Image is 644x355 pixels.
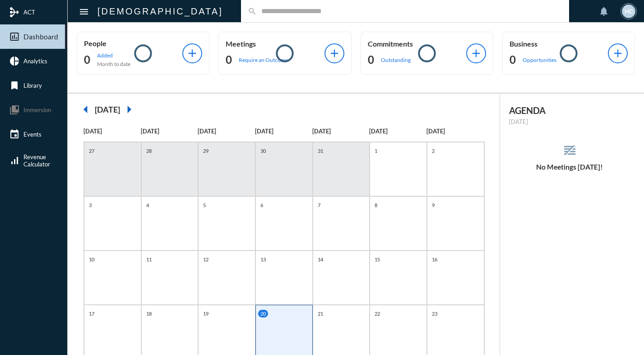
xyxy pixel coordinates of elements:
div: HC [622,5,635,18]
p: 16 [430,256,440,263]
mat-icon: insert_chart_outlined [9,31,20,42]
p: 14 [315,256,325,263]
span: Immersion [23,106,51,114]
p: 20 [258,310,268,317]
p: 1 [372,147,380,155]
p: [DATE] [369,128,426,135]
p: 13 [258,256,268,263]
h2: [DATE] [95,104,120,114]
mat-icon: notifications [598,6,609,17]
h2: [DEMOGRAPHIC_DATA] [97,4,223,19]
mat-icon: event [9,129,20,140]
p: 4 [144,201,151,209]
mat-icon: pie_chart [9,56,20,66]
mat-icon: search [248,7,257,16]
span: Events [23,131,42,138]
p: 15 [372,256,382,263]
p: 17 [87,310,97,317]
p: 31 [315,147,325,155]
mat-icon: arrow_right [120,100,138,118]
mat-icon: reorder [562,143,577,158]
span: Library [23,82,42,89]
p: 21 [315,310,325,317]
p: 9 [430,201,437,209]
p: 11 [144,256,154,263]
mat-icon: bookmark [9,80,20,91]
p: [DATE] [509,118,630,125]
p: 23 [430,310,440,317]
p: 12 [201,256,211,263]
p: 3 [87,201,94,209]
p: 19 [201,310,211,317]
h5: No Meetings [DATE]! [500,163,639,171]
p: 27 [87,147,97,155]
p: 2 [430,147,437,155]
p: 8 [372,201,380,209]
p: [DATE] [141,128,198,135]
p: [DATE] [255,128,312,135]
p: 18 [144,310,154,317]
p: 30 [258,147,268,155]
p: [DATE] [83,128,141,135]
p: [DATE] [426,128,484,135]
span: ACT [23,9,35,16]
p: 22 [372,310,382,317]
mat-icon: mediation [9,7,20,18]
p: 28 [144,147,154,155]
p: 6 [258,201,265,209]
p: 5 [201,201,208,209]
span: Revenue Calculator [23,153,50,168]
p: 7 [315,201,323,209]
mat-icon: Side nav toggle icon [79,6,89,17]
mat-icon: arrow_left [77,100,95,118]
p: 29 [201,147,211,155]
span: Analytics [23,57,47,65]
p: [DATE] [312,128,370,135]
mat-icon: signal_cellular_alt [9,155,20,166]
span: Dashboard [23,33,58,41]
p: [DATE] [198,128,255,135]
p: 10 [87,256,97,263]
button: Toggle sidenav [75,2,93,20]
mat-icon: collections_bookmark [9,104,20,115]
h2: AGENDA [509,105,630,116]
